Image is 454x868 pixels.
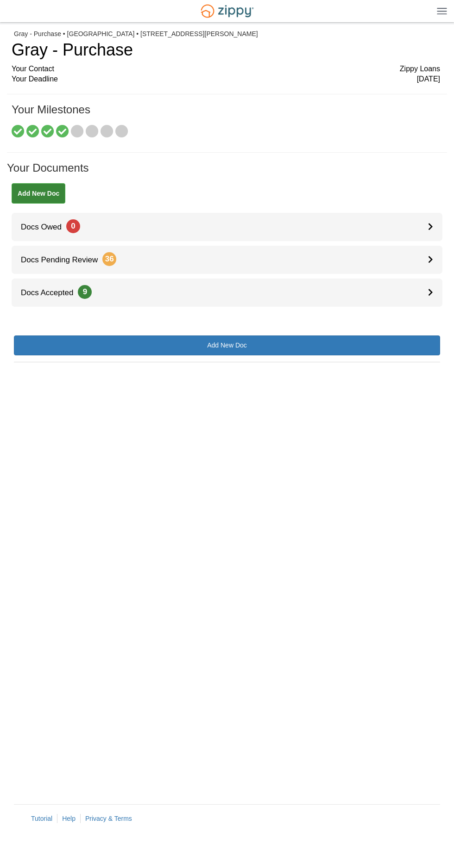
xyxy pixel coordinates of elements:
[12,213,442,241] a: Docs Owed0
[66,219,80,233] span: 0
[12,64,440,74] div: Your Contact
[102,252,116,266] span: 36
[85,815,132,822] a: Privacy & Terms
[14,30,440,38] div: Gray - Purchase • [GEOGRAPHIC_DATA] • [STREET_ADDRESS][PERSON_NAME]
[437,7,447,14] img: Mobile Dropdown Menu
[12,255,116,264] span: Docs Pending Review
[7,162,447,183] h1: Your Documents
[12,288,92,297] span: Docs Accepted
[417,74,440,85] span: [DATE]
[62,815,76,822] a: Help
[12,246,442,274] a: Docs Pending Review36
[78,285,92,299] span: 9
[12,74,440,85] div: Your Deadline
[12,104,440,125] h1: Your Milestones
[14,335,440,355] a: Add New Doc
[12,279,442,307] a: Docs Accepted9
[12,41,440,59] h1: Gray - Purchase
[12,183,65,204] a: Add New Doc
[400,64,440,74] span: Zippy Loans
[12,223,80,231] span: Docs Owed
[31,815,52,822] a: Tutorial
